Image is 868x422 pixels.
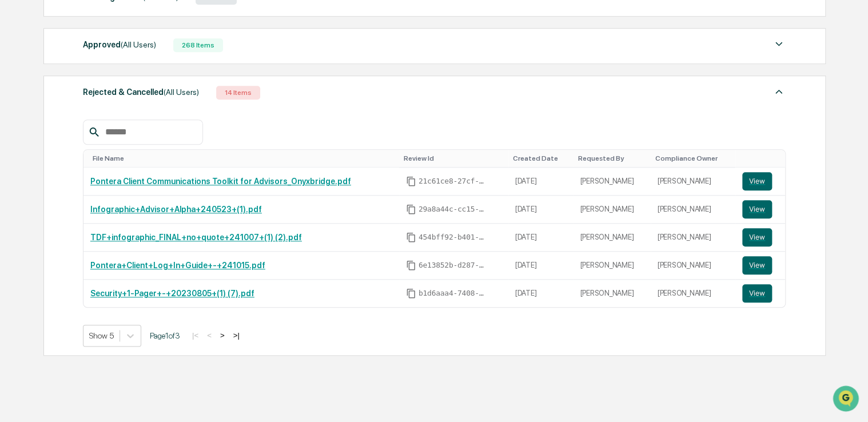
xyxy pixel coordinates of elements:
a: 🗄️Attestations [78,140,146,160]
img: caret [772,37,786,51]
div: 🔎 [11,167,21,176]
div: Rejected & Cancelled [83,85,199,99]
a: View [742,200,778,218]
img: 1746055101610-c473b297-6a78-478c-a979-82029cc54cd1 [11,87,32,108]
span: (All Users) [121,40,156,49]
span: 6e13852b-d287-4fa3-b7b1-9e93f647768c [419,261,487,270]
td: [PERSON_NAME] [651,168,735,196]
div: 🗄️ [83,145,92,154]
span: Copy Id [406,204,416,214]
a: 🔎Data Lookup [7,161,77,182]
td: [PERSON_NAME] [573,196,650,224]
button: Start new chat [194,91,208,105]
span: b1d6aaa4-7408-4c30-8c0b-0851d2577d75 [419,289,487,298]
p: How can we help? [11,24,208,42]
td: [PERSON_NAME] [651,252,735,280]
span: 21c61ce8-27cf-405d-854a-4220a92854de [419,177,487,186]
td: [PERSON_NAME] [573,168,650,196]
span: Pylon [114,194,138,202]
button: >| [230,331,243,340]
div: We're available if you need us! [39,99,145,108]
button: < [204,331,215,340]
a: Powered byPylon [81,193,138,202]
div: 🖐️ [11,145,21,154]
a: View [742,228,778,246]
td: [PERSON_NAME] [573,252,650,280]
span: 454bff92-b401-4d10-9e6c-b863b8b06849 [419,233,487,242]
div: Toggle SortBy [655,154,731,162]
button: View [742,284,772,302]
span: Copy Id [406,288,416,298]
td: [DATE] [508,252,574,280]
td: [PERSON_NAME] [573,224,650,252]
a: View [742,284,778,302]
span: Data Lookup [23,166,72,177]
img: caret [772,85,786,98]
a: View [742,172,778,190]
span: Attestations [94,144,142,156]
span: (All Users) [164,87,199,97]
div: 14 Items [216,86,260,99]
button: > [217,331,228,340]
div: Approved [83,37,156,52]
iframe: Open customer support [831,384,862,415]
button: |< [189,331,202,340]
button: View [742,172,772,190]
td: [DATE] [508,196,574,224]
td: [DATE] [508,280,574,307]
td: [PERSON_NAME] [573,280,650,307]
td: [DATE] [508,168,574,196]
div: 268 Items [173,38,223,52]
div: Toggle SortBy [93,154,395,162]
a: Infographic+Advisor+Alpha+240523+(1).pdf [90,205,262,214]
div: Toggle SortBy [744,154,781,162]
div: Toggle SortBy [513,154,569,162]
div: Toggle SortBy [578,154,646,162]
span: Preclearance [23,144,74,156]
a: Pontera Client Communications Toolkit for Advisors_Onyxbridge.pdf [90,177,351,186]
span: Copy Id [406,232,416,242]
a: 🖐️Preclearance [7,140,78,160]
div: Toggle SortBy [404,154,504,162]
td: [PERSON_NAME] [651,196,735,224]
a: View [742,256,778,274]
a: Security+1-Pager+-+20230805+(1) (7).pdf [90,289,254,298]
span: Copy Id [406,260,416,270]
div: Start new chat [39,87,188,99]
a: Pontera+Client+Log+In+Guide+-+241015.pdf [90,261,265,270]
button: View [742,256,772,274]
span: Copy Id [406,176,416,186]
span: Page 1 of 3 [150,331,180,340]
span: 29a8a44c-cc15-45cf-9880-d93dbb9e4c3d [419,205,487,214]
td: [PERSON_NAME] [651,224,735,252]
td: [PERSON_NAME] [651,280,735,307]
button: View [742,200,772,218]
a: TDF+infographic_FINAL+no+quote+241007+(1) (2).pdf [90,233,302,242]
td: [DATE] [508,224,574,252]
button: View [742,228,772,246]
